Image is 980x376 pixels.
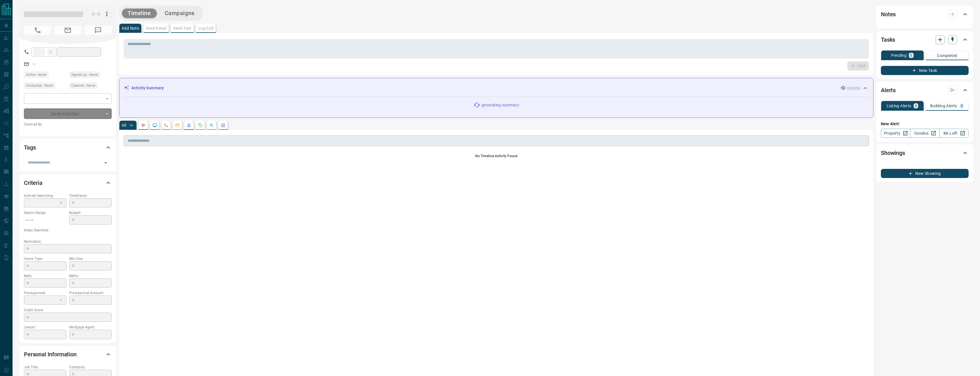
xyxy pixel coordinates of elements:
[175,123,180,128] svg: Emails
[69,290,112,296] p: Pre-Approval Amount:
[71,72,98,78] span: Signed up - Never
[69,273,112,278] p: Baths:
[24,228,112,233] p: Areas Searched:
[69,365,112,370] p: Company:
[24,365,66,370] p: Job Title:
[24,347,112,361] div: Personal Information
[24,210,66,215] p: Search Range:
[122,26,139,30] p: Add Note
[69,256,112,261] p: Min Size:
[881,7,969,21] div: Notes
[910,129,939,138] a: Condos
[24,290,66,296] p: Pre-Approved:
[881,121,969,127] p: New Alert:
[124,153,869,159] p: No Timeline Activity Found
[481,102,519,108] p: generating summary
[881,86,896,95] h2: Alerts
[122,9,157,18] button: Timeline
[961,104,963,108] p: 0
[881,35,895,44] h2: Tasks
[26,83,53,88] span: Contacted - Never
[881,10,896,19] h2: Notes
[937,54,957,58] p: Completed
[881,129,910,138] a: Property
[881,33,969,47] div: Tasks
[939,129,969,138] a: Mr.Loft
[198,123,203,128] svg: Requests
[209,123,214,128] svg: Opportunities
[24,143,36,152] h2: Tags
[24,308,112,313] p: Credit Score:
[24,108,112,119] div: Do Not Contact
[84,26,112,35] span: No Number
[131,85,164,91] p: Activity Summary
[33,62,35,66] a: --
[930,104,957,108] p: Building Alerts
[122,123,126,127] p: All
[69,193,112,198] p: Timeframe:
[24,141,112,154] div: Tags
[24,26,51,35] span: No Number
[915,104,917,108] p: 0
[24,215,66,225] p: -- - --
[24,193,66,198] p: Actively Searching:
[881,169,969,178] button: New Showing
[881,148,905,157] h2: Showings
[164,123,168,128] svg: Calls
[881,66,969,75] button: New Task
[69,325,112,330] p: Mortgage Agent:
[54,26,81,35] span: No Email
[881,146,969,160] div: Showings
[102,159,110,167] button: Open
[881,83,969,97] div: Alerts
[141,123,146,128] svg: Notes
[69,210,112,215] p: Budget:
[221,123,225,128] svg: Agent Actions
[24,122,112,127] p: Claimed By:
[24,256,66,261] p: Home Type:
[24,273,66,278] p: Beds:
[24,176,112,190] div: Criteria
[71,83,95,88] span: Claimed - Never
[887,104,911,108] p: Listing Alerts
[24,350,77,359] h2: Personal Information
[159,9,200,18] button: Campaigns
[24,178,42,187] h2: Criteria
[152,123,157,128] svg: Lead Browsing Activity
[187,123,191,128] svg: Listing Alerts
[910,53,912,57] p: 0
[891,53,906,57] p: Pending
[26,72,47,78] span: Active - Never
[24,239,112,244] p: Motivation:
[24,325,66,330] p: Lawyer:
[124,83,869,93] div: Activity Summary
